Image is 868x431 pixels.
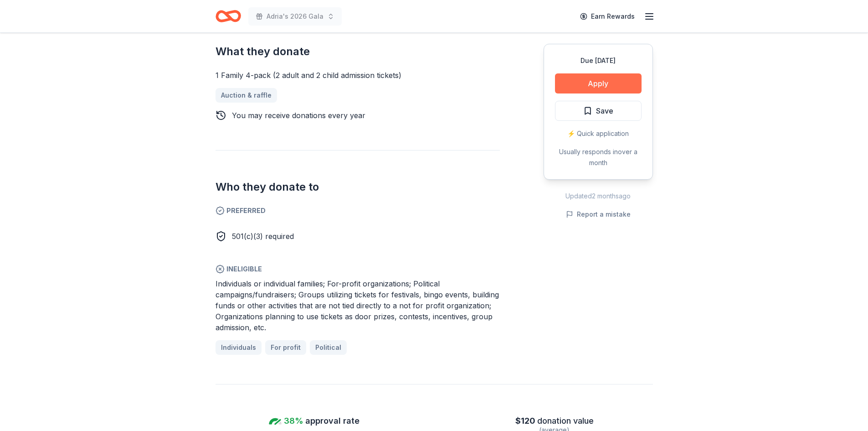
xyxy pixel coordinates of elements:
[544,191,653,202] div: Updated 2 months ago
[566,209,631,220] button: Report a mistake
[248,7,342,26] button: Adria's 2026 Gala
[216,5,241,27] a: Home
[537,414,594,428] span: donation value
[232,110,365,121] div: You may receive donations every year
[216,180,500,194] h2: Who they donate to
[575,8,640,25] a: Earn Rewards
[267,11,324,22] span: Adria's 2026 Gala
[555,128,642,139] div: ⚡️ Quick application
[315,342,341,353] span: Political
[515,414,535,428] span: $ 120
[216,279,499,332] span: Individuals or individual families; For-profit organizations; Political campaigns/fundraisers; Gr...
[216,44,500,59] h2: What they donate
[216,70,500,81] div: 1 Family 4-pack (2 adult and 2 child admission tickets)
[555,55,642,66] div: Due [DATE]
[310,340,347,355] a: Political
[555,73,642,93] button: Apply
[555,101,642,121] button: Save
[284,414,303,428] span: 38%
[221,342,256,353] span: Individuals
[271,342,301,353] span: For profit
[305,414,360,428] span: approval rate
[216,264,500,275] span: Ineligible
[232,232,294,241] span: 501(c)(3) required
[596,105,613,117] span: Save
[216,88,277,103] a: Auction & raffle
[216,340,262,355] a: Individuals
[216,205,500,216] span: Preferred
[265,340,306,355] a: For profit
[555,146,642,168] div: Usually responds in over a month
